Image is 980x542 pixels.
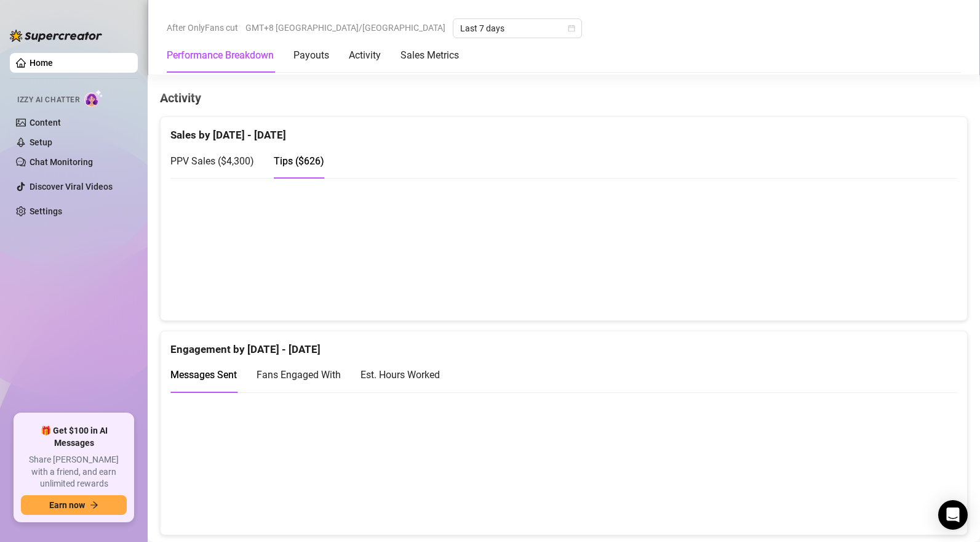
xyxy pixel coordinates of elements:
[400,48,459,63] div: Sales Metrics
[274,155,324,167] span: Tips ( $626 )
[30,137,52,147] a: Setup
[167,48,274,63] div: Performance Breakdown
[49,500,85,510] span: Earn now
[568,25,575,32] span: calendar
[84,89,103,107] img: AI Chatter
[30,157,93,167] a: Chat Monitoring
[167,18,238,37] span: After OnlyFans cut
[30,118,61,127] a: Content
[170,117,957,144] div: Sales by [DATE] - [DATE]
[257,369,341,381] span: Fans Engaged With
[460,19,575,38] span: Last 7 days
[245,18,445,37] span: GMT+8 [GEOGRAPHIC_DATA]/[GEOGRAPHIC_DATA]
[938,500,968,530] div: Open Intercom Messenger
[160,89,968,107] h4: Activity
[349,48,381,63] div: Activity
[90,501,98,509] span: arrow-right
[10,30,102,42] img: logo-BBDzfeDw.svg
[170,155,254,167] span: PPV Sales ( $4,300 )
[170,369,237,381] span: Messages Sent
[30,58,53,68] a: Home
[21,425,127,449] span: 🎁 Get $100 in AI Messages
[21,495,127,515] button: Earn nowarrow-right
[30,206,62,216] a: Settings
[170,331,957,358] div: Engagement by [DATE] - [DATE]
[17,94,79,106] span: Izzy AI Chatter
[21,454,127,490] span: Share [PERSON_NAME] with a friend, and earn unlimited rewards
[361,367,440,382] div: Est. Hours Worked
[30,182,113,192] a: Discover Viral Videos
[293,48,329,63] div: Payouts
